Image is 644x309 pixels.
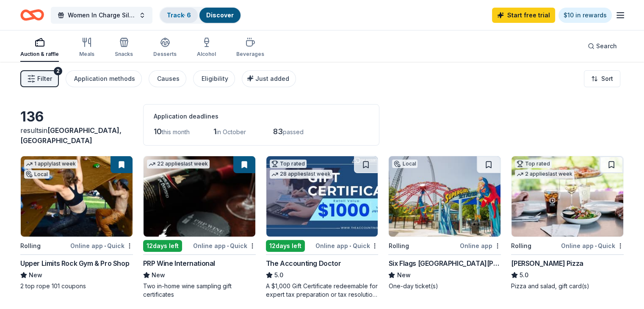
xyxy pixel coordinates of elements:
div: 22 applies last week [147,160,210,168]
span: passed [283,128,304,135]
button: Desserts [153,34,177,62]
a: Image for PRP Wine International22 applieslast week12days leftOnline app•QuickPRP Wine Internatio... [143,156,256,299]
div: 12 days left [266,240,305,252]
a: Image for Upper Limits Rock Gym & Pro Shop1 applylast weekLocalRollingOnline app•QuickUpper Limit... [20,156,133,290]
a: Home [20,5,44,25]
span: Sort [601,74,613,84]
span: in [20,126,122,145]
div: Causes [157,74,180,84]
a: Track· 6 [167,11,191,19]
button: Alcohol [197,34,216,62]
div: Application methods [74,74,135,84]
span: in October [216,128,246,135]
img: Image for Upper Limits Rock Gym & Pro Shop [21,156,133,237]
div: Desserts [153,51,177,58]
div: Rolling [20,241,41,251]
span: Women In Charge Silent Auction and Fall Fundraiser [68,10,135,20]
div: One-day ticket(s) [388,282,501,290]
button: Just added [242,70,296,87]
span: Filter [37,74,52,84]
span: this month [162,128,190,135]
a: $10 in rewards [558,8,612,23]
img: Image for PRP Wine International [144,156,255,237]
div: Pizza and salad, gift card(s) [511,282,624,290]
div: PRP Wine International [143,258,215,268]
div: Snacks [115,51,133,58]
button: Auction & raffle [20,34,59,62]
div: 2 applies last week [515,170,574,179]
div: Two in-home wine sampling gift certificates [143,282,256,299]
img: Image for Six Flags St. Louis [389,156,500,237]
span: • [595,243,597,249]
span: Search [596,41,617,51]
span: New [29,270,42,280]
a: Discover [206,11,234,19]
div: Online app Quick [315,240,378,251]
div: Application deadlines [154,111,369,121]
div: Online app Quick [561,240,624,251]
div: Local [24,170,50,179]
div: 2 top rope 101 coupons [20,282,133,290]
span: Just added [255,75,289,82]
button: Filter2 [20,70,59,87]
span: 83 [273,127,283,136]
button: Sort [584,70,620,87]
div: 136 [20,108,133,125]
span: [GEOGRAPHIC_DATA], [GEOGRAPHIC_DATA] [20,126,122,145]
img: Image for Dewey's Pizza [511,156,623,237]
button: Beverages [236,34,264,62]
span: • [104,243,106,249]
button: Eligibility [193,70,235,87]
div: 1 apply last week [24,160,77,168]
div: Meals [79,51,94,58]
span: 10 [154,127,162,136]
span: • [349,243,351,249]
div: [PERSON_NAME] Pizza [511,258,583,268]
div: 12 days left [143,240,182,252]
div: 28 applies last week [270,170,332,179]
div: results [20,125,133,146]
div: Auction & raffle [20,51,59,58]
button: Causes [149,70,186,87]
div: Upper Limits Rock Gym & Pro Shop [20,258,129,268]
button: Application methods [66,70,142,87]
span: 5.0 [274,270,283,280]
button: Snacks [115,34,133,62]
div: Online app Quick [70,240,133,251]
div: Online app Quick [193,240,256,251]
div: Rolling [388,241,409,251]
div: The Accounting Doctor [266,258,341,268]
div: Top rated [270,160,307,168]
span: New [397,270,410,280]
a: Image for Six Flags St. LouisLocalRollingOnline appSix Flags [GEOGRAPHIC_DATA][PERSON_NAME]NewOne... [388,156,501,290]
div: Alcohol [197,51,216,58]
div: Six Flags [GEOGRAPHIC_DATA][PERSON_NAME] [388,258,501,268]
div: Eligibility [202,74,228,84]
div: Rolling [511,241,531,251]
span: 5.0 [520,270,528,280]
button: Meals [79,34,94,62]
a: Image for The Accounting DoctorTop rated28 applieslast week12days leftOnline app•QuickThe Account... [266,156,379,299]
img: Image for The Accounting Doctor [266,156,378,237]
a: Image for Dewey's PizzaTop rated2 applieslast weekRollingOnline app•Quick[PERSON_NAME] Pizza5.0Pi... [511,156,624,290]
button: Search [581,38,624,55]
div: A $1,000 Gift Certificate redeemable for expert tax preparation or tax resolution services—recipi... [266,282,379,299]
span: New [152,270,165,280]
div: 2 [54,67,62,75]
a: Start free trial [492,8,555,23]
div: Online app [460,240,501,251]
button: Track· 6Discover [159,7,241,24]
span: 1 [213,127,216,136]
div: Local [392,160,417,168]
div: Top rated [515,160,552,168]
div: Beverages [236,51,264,58]
button: Women In Charge Silent Auction and Fall Fundraiser [51,7,152,24]
span: • [227,243,229,249]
